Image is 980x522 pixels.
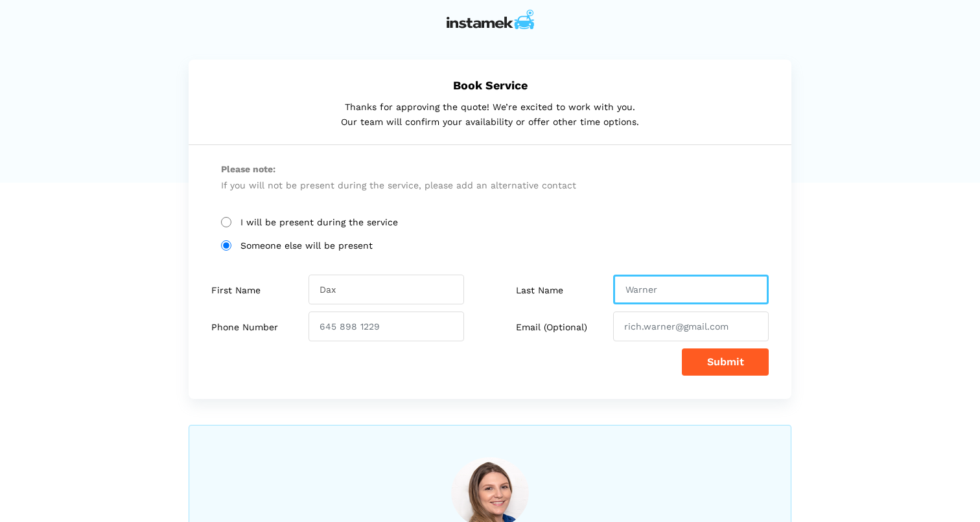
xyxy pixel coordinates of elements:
input: Warner [613,275,769,304]
input: I will be present during the service [221,217,231,227]
label: Phone Number [211,322,278,333]
label: Email (Optional) [516,322,587,333]
input: Richard [309,275,464,304]
label: I will be present during the service [221,217,759,228]
p: Thanks for approving the quote! We’re excited to work with you. Our team will confirm your availa... [221,100,759,129]
button: Submit [682,348,769,376]
label: Someone else will be present [221,240,759,251]
input: rich.warner@gmail.com [613,312,769,341]
input: Someone else will be present [221,240,231,251]
input: 645 898 1229 [309,312,464,341]
span: Please note: [221,161,759,177]
p: If you will not be present during the service, please add an alternative contact [221,161,759,193]
h5: Book Service [221,78,759,92]
label: First Name [211,285,261,296]
label: Last Name [516,285,563,296]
